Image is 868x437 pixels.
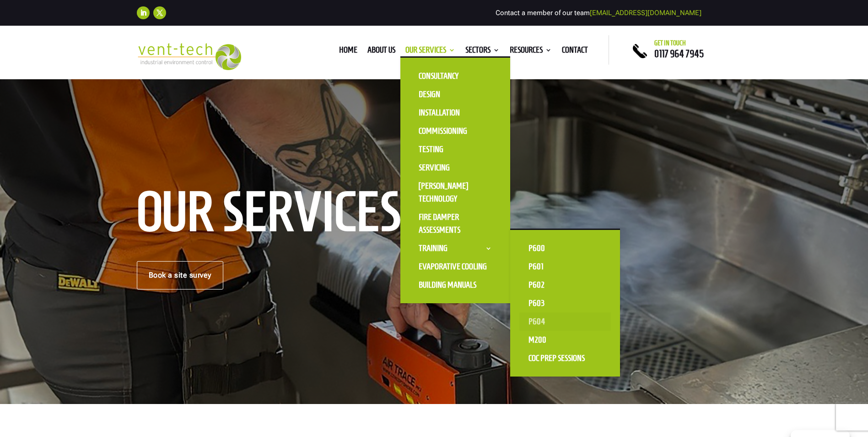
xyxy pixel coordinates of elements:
[519,276,611,294] a: P602
[590,9,701,17] a: [EMAIL_ADDRESS][DOMAIN_NAME]
[137,190,434,238] h1: Our Services
[137,261,223,290] a: Book a site survey
[519,294,611,312] a: P603
[519,331,611,349] a: M200
[519,239,611,257] a: P600
[137,43,242,70] img: 2023-09-27T08_35_16.549ZVENT-TECH---Clear-background
[410,104,501,122] a: Installation
[510,47,552,57] a: Resources
[519,349,611,367] a: CoC Prep Sessions
[405,47,455,57] a: Our Services
[410,158,501,177] a: Servicing
[153,6,166,19] a: Follow on X
[562,47,588,57] a: Contact
[367,47,395,57] a: About us
[519,312,611,331] a: P604
[410,140,501,158] a: Testing
[410,177,501,208] a: [PERSON_NAME] Technology
[410,85,501,104] a: Design
[410,276,501,294] a: Building Manuals
[410,239,501,257] a: Training
[339,47,357,57] a: Home
[496,9,701,17] span: Contact a member of our team
[519,257,611,276] a: P601
[654,39,686,47] span: Get in touch
[410,67,501,85] a: Consultancy
[654,48,704,59] a: 0117 964 7945
[410,257,501,276] a: Evaporative Cooling
[465,47,500,57] a: Sectors
[410,122,501,140] a: Commissioning
[137,6,150,19] a: Follow on LinkedIn
[410,208,501,239] a: Fire Damper Assessments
